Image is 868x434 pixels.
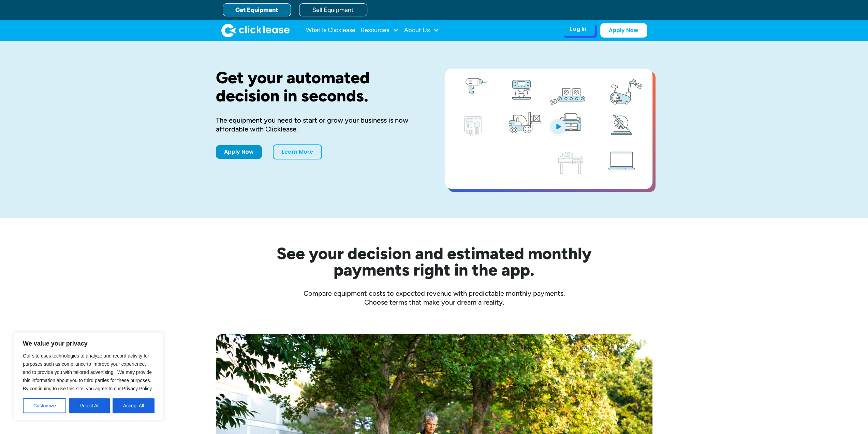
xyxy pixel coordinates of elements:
[216,289,652,307] div: Compare equipment costs to expected revenue with predictable monthly payments. Choose terms that ...
[216,116,423,134] div: The equipment you need to start or grow your business is now affordable with Clicklease.
[549,117,567,136] img: Blue play button logo on a light blue circular background
[361,24,399,37] div: Resources
[600,23,647,38] a: Apply Now
[273,144,322,159] a: Learn More
[404,24,439,37] div: About Us
[216,145,262,159] a: Apply Now
[243,245,625,278] h2: See your decision and estimated monthly payments right in the app.
[221,24,290,37] a: home
[223,3,291,16] a: Get Equipment
[570,26,586,32] div: Log In
[23,339,155,348] p: We value your privacy
[445,69,652,189] a: open lightbox
[216,69,423,105] h1: Get your automated decision in seconds.
[14,332,164,420] div: We value your privacy
[23,398,66,413] button: Customize
[306,24,355,37] a: What Is Clicklease
[69,398,110,413] button: Reject All
[221,24,290,37] img: Clicklease logo
[23,353,153,391] span: Our site uses technologies to analyze and record activity for purposes such as compliance to impr...
[113,398,155,413] button: Accept All
[299,3,367,16] a: Sell Equipment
